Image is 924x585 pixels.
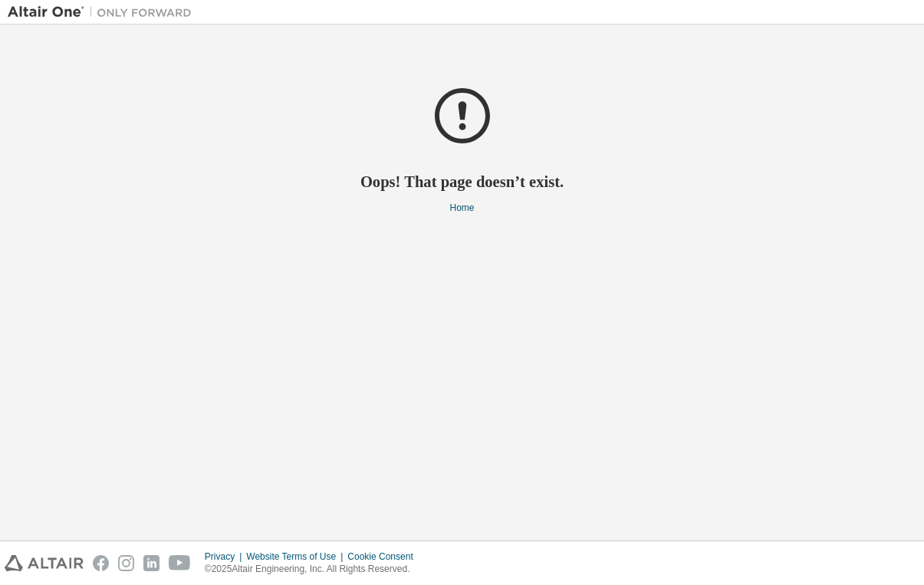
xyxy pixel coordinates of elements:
[169,555,191,571] img: youtube.svg
[246,550,347,563] div: Website Terms of Use
[8,172,916,192] h2: Oops! That page doesn’t exist.
[5,555,84,571] img: altair_logo.svg
[143,555,159,571] img: linkedin.svg
[118,555,134,571] img: instagram.svg
[205,563,423,576] p: © 2025 Altair Engineering, Inc. All Rights Reserved.
[347,550,422,563] div: Cookie Consent
[205,550,246,563] div: Privacy
[449,202,474,213] a: Home
[93,555,109,571] img: facebook.svg
[8,5,199,20] img: Altair One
